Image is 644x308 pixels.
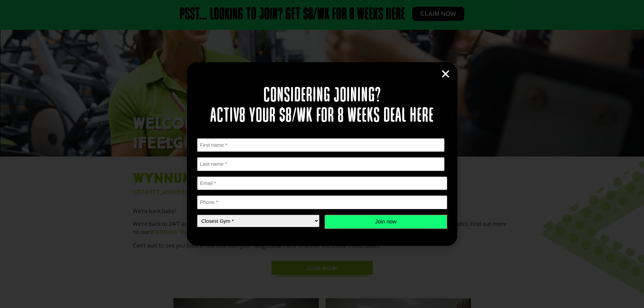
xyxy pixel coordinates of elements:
a: Close [440,69,451,79]
h2: Considering joining? Activ8 your $8/wk for 8 weeks deal here [197,86,447,126]
input: Email * [197,176,447,190]
input: Last name * [197,157,445,171]
input: Join now [325,215,447,229]
input: First name * [197,138,445,152]
input: Phone * [197,195,447,209]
